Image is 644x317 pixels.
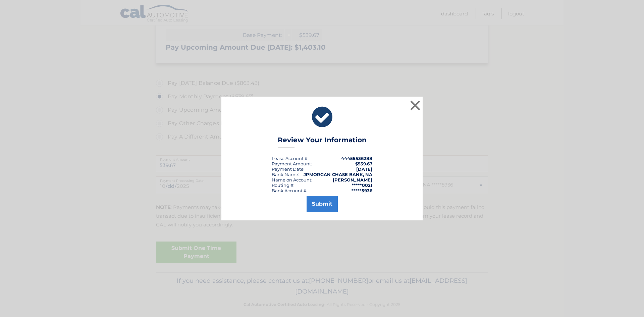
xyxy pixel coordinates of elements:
h3: Review Your Information [278,136,367,148]
div: : [272,166,305,172]
button: × [409,99,422,112]
div: Bank Name: [272,172,299,177]
div: Name on Account: [272,177,312,182]
strong: [PERSON_NAME] [333,177,372,182]
div: Payment Amount: [272,161,312,166]
strong: 44455536288 [341,156,372,161]
span: Payment Date [272,166,304,172]
div: Lease Account #: [272,156,309,161]
strong: JPMORGAN CHASE BANK, NA [304,172,372,177]
div: Routing #: [272,182,294,188]
div: Bank Account #: [272,188,308,193]
span: [DATE] [356,166,372,172]
span: $539.67 [355,161,372,166]
button: Submit [307,196,338,212]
